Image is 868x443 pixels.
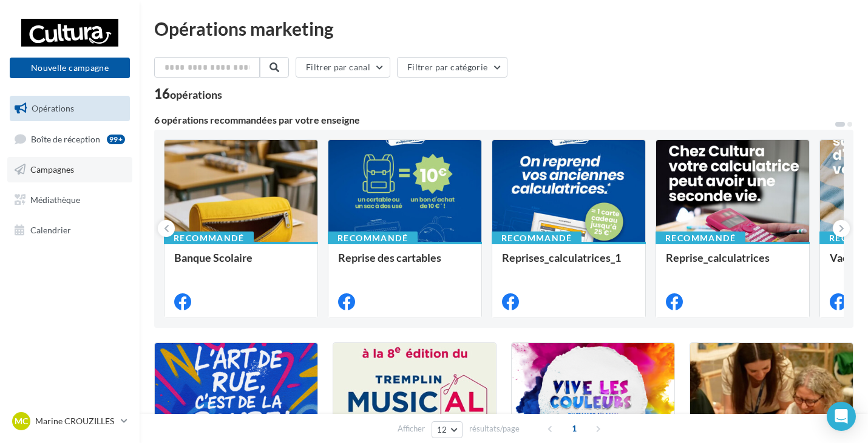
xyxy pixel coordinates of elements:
[35,415,116,427] p: Marine CROUZILLES
[397,57,507,78] button: Filtrer par catégorie
[7,157,132,182] a: Campagnes
[338,251,441,264] span: Reprise des cartables
[7,187,132,213] a: Médiathèque
[666,251,770,264] span: Reprise_calculatrices
[7,126,132,152] a: Boîte de réception99+
[174,251,253,264] span: Banque Scolaire
[827,402,856,431] div: Open Intercom Messenger
[437,425,447,435] span: 12
[328,231,418,245] div: Recommandé
[7,96,132,121] a: Opérations
[656,231,745,245] div: Recommandé
[10,58,130,78] button: Nouvelle campagne
[154,19,853,38] div: Opérations marketing
[15,415,28,427] span: MC
[492,231,581,245] div: Recommandé
[296,57,390,78] button: Filtrer par canal
[154,87,222,101] div: 16
[107,135,125,144] div: 99+
[432,421,463,438] button: 12
[164,231,254,245] div: Recommandé
[502,251,621,264] span: Reprises_calculatrices_1
[30,195,80,205] span: Médiathèque
[32,103,74,113] span: Opérations
[154,115,834,125] div: 6 opérations recommandées par votre enseigne
[469,423,520,435] span: résultats/page
[30,164,74,175] span: Campagnes
[10,410,130,433] a: MC Marine CROUZILLES
[7,218,132,243] a: Calendrier
[398,423,425,435] span: Afficher
[30,224,71,235] span: Calendrier
[31,133,100,144] span: Boîte de réception
[565,419,584,438] span: 1
[170,89,222,100] div: opérations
